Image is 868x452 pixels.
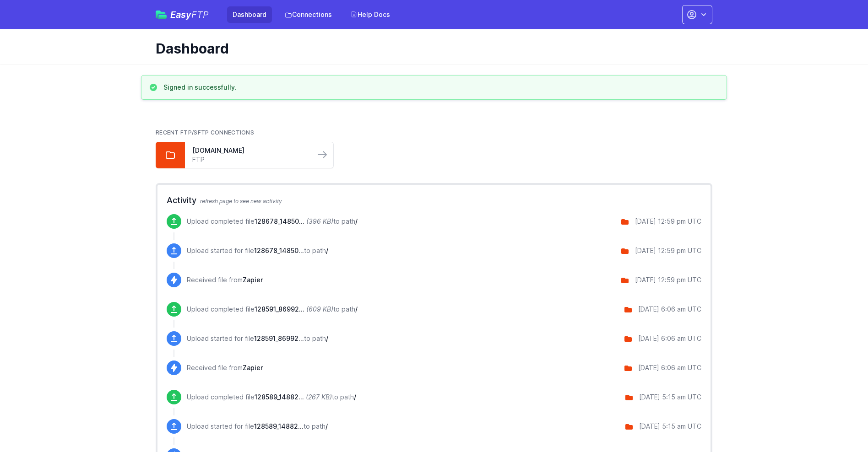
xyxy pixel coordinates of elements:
span: Zapier [243,276,263,284]
span: 128591_8699249590612_100755096_8-14-2025.zip [255,305,304,313]
p: Upload started for file to path [187,246,328,255]
span: / [325,422,328,430]
a: FTP [192,155,308,164]
span: / [355,217,358,225]
a: [DOMAIN_NAME] [192,146,308,155]
p: Upload started for file to path [187,334,328,343]
p: Received file from [187,275,263,285]
div: [DATE] 12:59 pm UTC [635,246,701,255]
span: FTP [191,9,209,20]
a: Connections [279,6,337,23]
span: Zapier [243,364,263,371]
p: Upload started for file to path [187,422,328,431]
span: / [354,393,356,401]
p: Upload completed file to path [187,305,358,314]
i: (609 KB) [306,305,333,313]
i: (267 KB) [306,393,332,401]
i: (396 KB) [306,217,333,225]
div: [DATE] 12:59 pm UTC [635,275,701,285]
div: [DATE] 5:15 am UTC [639,422,701,431]
p: Upload completed file to path [187,393,356,402]
span: Easy [170,10,209,19]
div: [DATE] 6:06 am UTC [638,363,701,372]
span: 128678_14850729345401_100756146_8-14-2025.zip [254,247,304,254]
span: 128589_14882076459385_100755049_8-14-2025.zip [255,393,304,401]
a: EasyFTP [156,10,209,19]
span: 128589_14882076459385_100755049_8-14-2025.zip [254,422,304,430]
h2: Activity [167,194,701,207]
a: Dashboard [227,6,272,23]
span: 128678_14850729345401_100756146_8-14-2025.zip [255,217,304,225]
img: easyftp_logo.png [156,11,167,19]
div: [DATE] 5:15 am UTC [639,393,701,402]
span: / [355,305,358,313]
h3: Signed in successfully. [163,83,237,92]
h2: Recent FTP/SFTP Connections [156,129,712,136]
span: / [326,247,328,254]
span: refresh page to see new activity [200,198,282,204]
p: Upload completed file to path [187,217,358,226]
span: 128591_8699249590612_100755096_8-14-2025.zip [254,334,304,342]
div: [DATE] 12:59 pm UTC [635,217,701,226]
span: / [326,334,328,342]
div: [DATE] 6:06 am UTC [638,334,701,343]
p: Received file from [187,363,263,372]
div: [DATE] 6:06 am UTC [638,305,701,314]
a: Help Docs [345,6,396,23]
h1: Dashboard [156,40,705,57]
